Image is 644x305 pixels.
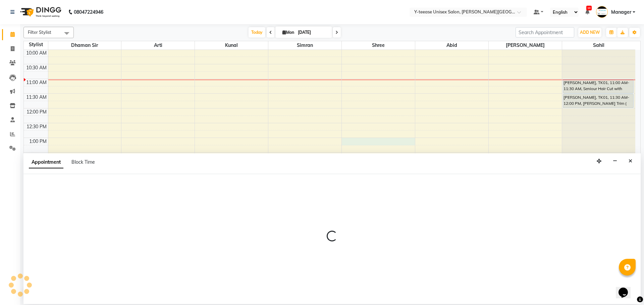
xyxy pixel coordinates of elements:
[626,156,635,166] button: Close
[74,3,103,21] b: 08047224946
[195,41,268,50] span: Kunal
[563,94,633,108] div: [PERSON_NAME], TK01, 11:30 AM-12:00 PM, [PERSON_NAME] Trim ( Men )
[296,27,329,37] input: 2025-09-01
[29,156,63,168] span: Appointment
[28,138,48,145] div: 1:00 PM
[616,278,637,298] iframe: chat widget
[268,41,341,50] span: Simran
[25,79,48,86] div: 11:00 AM
[489,41,562,50] span: [PERSON_NAME]
[580,30,600,35] span: ADD NEW
[25,50,48,57] div: 10:00 AM
[25,94,48,101] div: 11:30 AM
[585,9,589,15] a: 10
[25,64,48,71] div: 10:30 AM
[281,30,296,35] span: Mon
[25,123,48,130] div: 12:30 PM
[586,6,592,10] span: 10
[596,6,608,18] img: Manager
[611,9,631,16] span: Manager
[48,41,121,50] span: Dhaman Sir
[563,79,633,93] div: [PERSON_NAME], TK01, 11:00 AM-11:30 AM, Seniour Hair Cut with Wash ( Men )
[249,27,265,37] span: Today
[121,41,195,50] span: Arti
[578,28,601,37] button: ADD NEW
[516,27,574,37] input: Search Appointment
[562,41,635,50] span: Sahil
[415,41,488,50] span: Abid
[25,108,48,116] div: 12:00 PM
[24,41,48,48] div: Stylist
[28,29,51,35] span: Filter Stylist
[17,3,63,21] img: logo
[71,159,95,165] span: Block Time
[342,41,415,50] span: Shree
[28,153,48,160] div: 1:30 PM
